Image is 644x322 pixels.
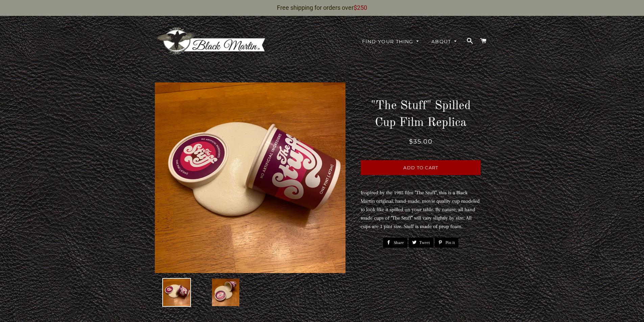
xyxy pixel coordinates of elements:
[403,165,438,170] span: Add to Cart
[361,160,481,175] button: Add to Cart
[361,189,481,231] div: Inspired by the 1985 film "The Stuff", this is a Black Martin original, hand-made, movie quality ...
[155,27,266,55] img: Black Martin
[162,278,191,307] img: "The Stuff" Spilled Cup Film Replica
[357,33,425,51] a: Find Your Thing
[446,238,458,248] span: Pin it
[354,4,357,11] span: $
[361,98,481,132] h1: "The Stuff" Spilled Cup Film Replica
[211,278,240,307] img: "The Stuff" Spilled Cup Film Replica
[420,238,433,248] span: Tweet
[357,4,367,11] span: 250
[394,238,407,248] span: Share
[426,33,463,51] a: About
[409,138,433,145] span: $35.00
[155,82,346,273] img: "The Stuff" Spilled Cup Film Replica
